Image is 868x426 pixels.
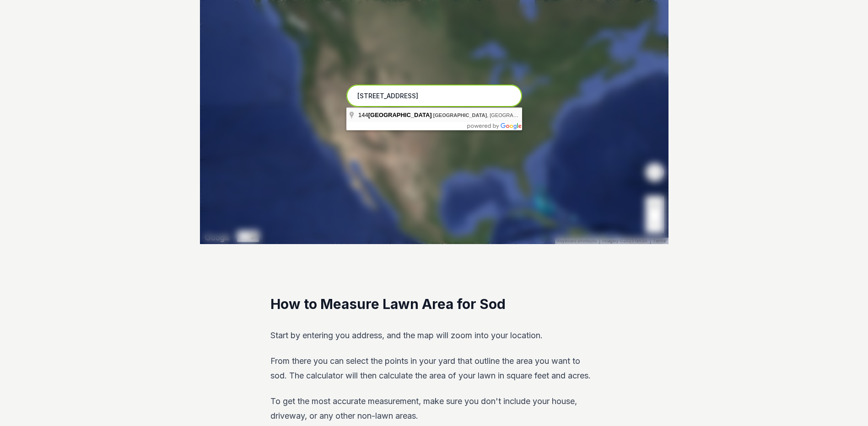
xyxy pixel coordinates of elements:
p: To get the most accurate measurement, make sure you don't include your house, driveway, or any ot... [270,394,598,423]
span: [GEOGRAPHIC_DATA] [433,112,487,118]
input: Enter your address to get started [346,85,522,107]
span: , [GEOGRAPHIC_DATA] [433,112,542,118]
span: 144 [358,112,433,118]
p: Start by entering you address, and the map will zoom into your location. [270,328,598,343]
h2: How to Measure Lawn Area for Sod [270,295,598,314]
p: From there you can select the points in your yard that outline the area you want to sod. The calc... [270,354,598,383]
span: [GEOGRAPHIC_DATA] [368,112,432,118]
